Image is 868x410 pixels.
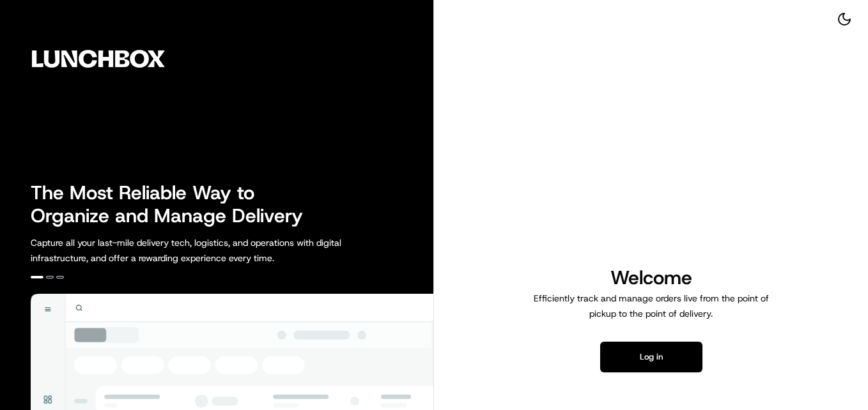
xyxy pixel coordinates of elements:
[8,8,189,110] img: Company Logo
[600,342,702,372] button: Log in
[31,181,317,227] h2: The Most Reliable Way to Organize and Manage Delivery
[529,291,774,321] p: Efficiently track and manage orders live from the point of pickup to the point of delivery.
[529,265,774,291] h1: Welcome
[31,235,399,266] p: Capture all your last-mile delivery tech, logistics, and operations with digital infrastructure, ...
